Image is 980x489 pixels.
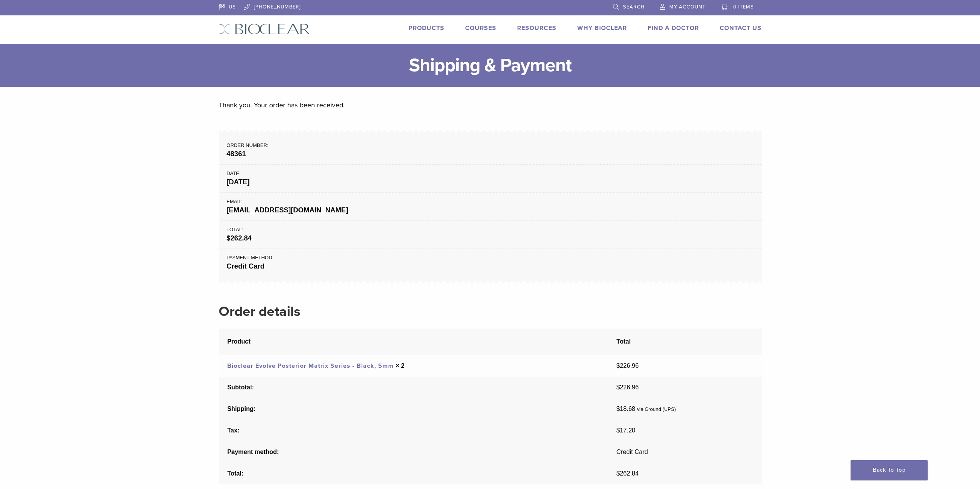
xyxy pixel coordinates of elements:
strong: [EMAIL_ADDRESS][DOMAIN_NAME] [226,205,754,215]
bdi: 262.84 [226,234,251,242]
span: Search [623,4,645,10]
img: Bioclear [219,23,310,35]
span: 0 items [733,4,754,10]
li: Total: [219,221,762,249]
th: Payment method: [219,441,608,463]
small: via Ground (UPS) [637,406,676,412]
a: Find A Doctor [648,24,699,32]
span: 18.68 [616,406,635,412]
th: Subtotal: [219,377,608,398]
a: Resources [517,24,556,32]
span: My Account [669,4,705,10]
strong: 48361 [226,149,754,159]
span: $ [616,362,620,369]
p: Thank you. Your order has been received. [219,99,762,111]
th: Product [219,329,608,355]
span: 262.84 [616,470,639,477]
th: Shipping: [219,398,608,420]
a: Products [409,24,444,32]
span: 17.20 [616,427,635,434]
a: Bioclear Evolve Posterior Matrix Series - Black, 5mm [227,362,394,370]
strong: × 2 [396,362,405,369]
bdi: 226.96 [616,362,639,369]
li: Email: [219,193,762,221]
span: $ [616,406,620,412]
li: Order number: [219,134,762,165]
th: Total: [219,463,608,484]
h2: Order details [219,302,762,321]
td: Credit Card [608,441,761,463]
th: Total [608,329,761,355]
span: $ [616,470,620,477]
span: 226.96 [616,384,639,391]
a: Contact Us [720,24,762,32]
span: $ [226,234,230,242]
th: Tax: [219,420,608,441]
span: $ [616,384,620,391]
strong: Credit Card [226,261,754,272]
li: Payment method: [219,249,762,280]
a: Why Bioclear [577,24,627,32]
strong: [DATE] [226,177,754,187]
a: Back To Top [851,460,928,480]
span: $ [616,427,620,434]
a: Courses [465,24,496,32]
li: Date: [219,165,762,193]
